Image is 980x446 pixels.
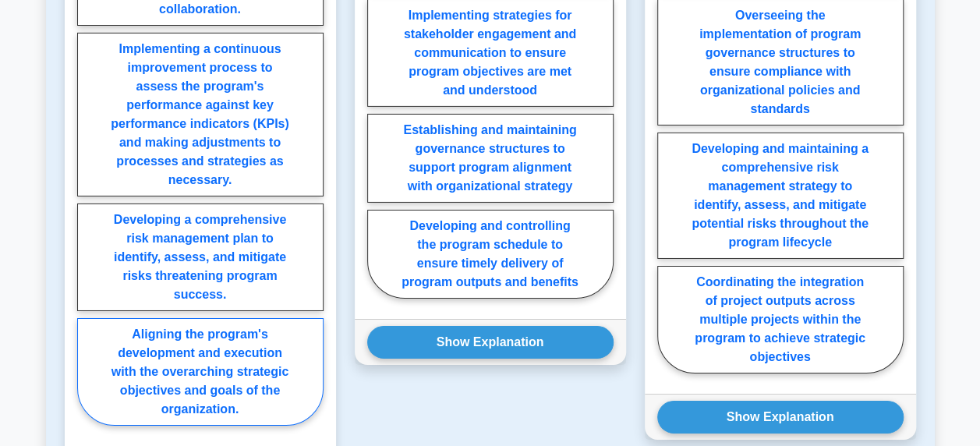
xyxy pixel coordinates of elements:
label: Coordinating the integration of project outputs across multiple projects within the program to ac... [657,266,904,373]
button: Show Explanation [657,401,904,434]
label: Developing and controlling the program schedule to ensure timely delivery of program outputs and ... [367,210,614,299]
label: Developing a comprehensive risk management plan to identify, assess, and mitigate risks threateni... [77,204,324,311]
label: Establishing and maintaining governance structures to support program alignment with organization... [367,114,614,203]
label: Aligning the program's development and execution with the overarching strategic objectives and go... [77,318,324,426]
label: Developing and maintaining a comprehensive risk management strategy to identify, assess, and miti... [657,133,904,259]
label: Implementing a continuous improvement process to assess the program's performance against key per... [77,33,324,196]
button: Show Explanation [367,326,614,359]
